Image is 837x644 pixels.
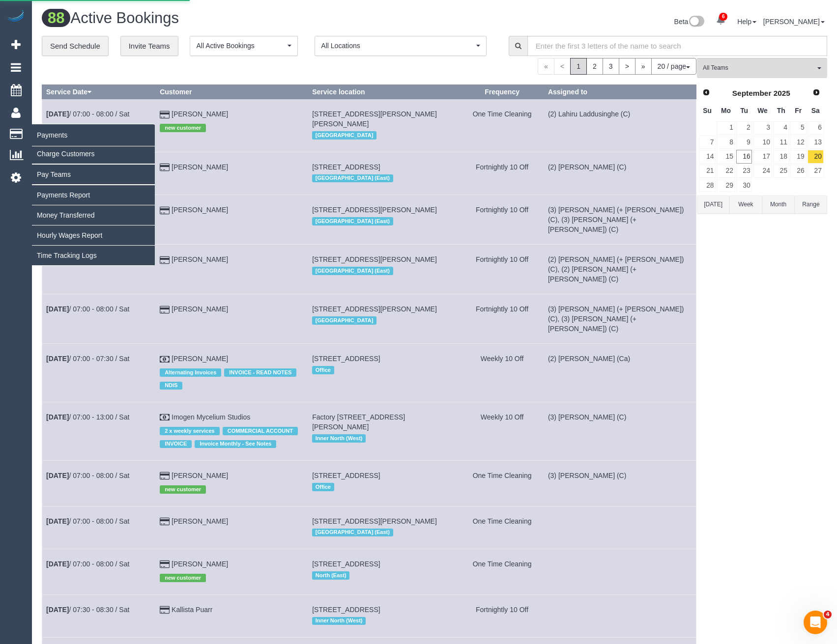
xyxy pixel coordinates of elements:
a: 23 [736,165,752,178]
span: 88 [42,9,70,27]
span: < [554,58,571,75]
a: 15 [717,150,735,163]
span: new customer [160,574,206,582]
a: [DATE]/ 07:00 - 08:00 / Sat [46,472,129,479]
i: Credit Card Payment [160,207,170,214]
th: Assigned to [544,85,696,99]
span: Factory [STREET_ADDRESS][PERSON_NAME] [312,413,405,431]
a: 24 [753,165,772,178]
a: 10 [753,136,772,149]
nav: Pagination navigation [538,58,696,75]
i: Credit Card Payment [160,164,170,171]
a: 30 [736,179,752,192]
span: new customer [160,485,206,493]
i: Credit Card Payment [160,307,170,313]
b: [DATE] [46,517,69,525]
a: 2 [736,121,752,135]
a: [DATE]/ 07:00 - 08:00 / Sat [46,560,129,568]
span: All Locations [321,41,474,51]
a: 19 [790,150,807,163]
b: [DATE] [46,560,69,568]
a: 1 [717,121,735,135]
a: Money Transferred [32,205,155,225]
th: Customer [156,85,308,99]
b: [DATE] [46,305,69,313]
td: Service location [308,402,461,461]
td: Customer [156,549,308,594]
span: [GEOGRAPHIC_DATA] (East) [312,267,393,275]
td: Assigned to [544,594,696,637]
td: Frequency [461,402,544,461]
span: Thursday [777,107,785,114]
a: [DATE]/ 07:00 - 08:00 / Sat [46,305,129,313]
td: Customer [156,294,308,344]
button: [DATE] [697,196,729,214]
td: Service location [308,195,461,245]
td: Customer [156,99,308,152]
div: Location [312,129,456,141]
a: [PERSON_NAME] [172,110,228,118]
a: 9 [736,136,752,149]
td: Frequency [461,294,544,344]
td: Service location [308,461,461,506]
input: Enter the first 3 letters of the name to search [527,36,827,56]
span: [GEOGRAPHIC_DATA] [312,316,376,324]
i: Credit Card Payment [160,473,170,479]
a: [PERSON_NAME] [172,517,228,525]
a: [PERSON_NAME] [172,355,228,363]
span: 1 [570,58,587,75]
i: Credit Card Payment [160,607,170,614]
a: 17 [753,150,772,163]
a: 28 [699,179,716,192]
a: [PERSON_NAME] [763,18,825,26]
button: All Locations [315,36,487,56]
span: Friday [795,107,802,114]
td: Assigned to [544,245,696,294]
a: 29 [717,179,735,192]
b: [DATE] [46,606,69,614]
a: Help [737,18,756,26]
div: Location [312,264,456,277]
div: Location [312,480,456,493]
a: 2 [586,58,603,75]
td: Customer [156,152,308,195]
td: Schedule date [42,402,156,461]
span: Inner North (West) [312,434,366,442]
b: [DATE] [46,413,69,421]
td: Schedule date [42,461,156,506]
th: Frequency [461,85,544,99]
span: [GEOGRAPHIC_DATA] (East) [312,174,393,182]
span: [STREET_ADDRESS] [312,560,380,568]
span: Inner North (West) [312,617,366,625]
button: 20 / page [651,58,696,75]
td: Assigned to [544,195,696,245]
td: Schedule date [42,594,156,637]
a: Charge Customers [32,144,155,164]
a: [PERSON_NAME] [172,472,228,479]
a: [DATE]/ 07:00 - 13:00 / Sat [46,413,129,421]
a: Prev [699,86,713,100]
td: Frequency [461,344,544,402]
td: Service location [308,294,461,344]
span: INVOICE - READ NOTES [224,368,296,376]
td: Customer [156,506,308,549]
span: [STREET_ADDRESS] [312,163,380,171]
div: Location [312,314,456,327]
span: All Active Bookings [196,41,285,51]
td: Schedule date [42,99,156,152]
a: [PERSON_NAME] [172,305,228,313]
img: Automaid Logo [6,10,26,24]
a: 6 [711,10,730,31]
a: 13 [808,136,824,149]
a: [DATE]/ 07:00 - 07:30 / Sat [46,355,129,363]
td: Customer [156,402,308,461]
td: Assigned to [544,402,696,461]
td: Schedule date [42,549,156,594]
td: Assigned to [544,152,696,195]
span: [STREET_ADDRESS][PERSON_NAME] [312,255,437,263]
a: [PERSON_NAME] [172,255,228,263]
td: Service location [308,99,461,152]
span: 4 [824,611,832,618]
a: > [619,58,635,75]
span: [STREET_ADDRESS] [312,355,380,363]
